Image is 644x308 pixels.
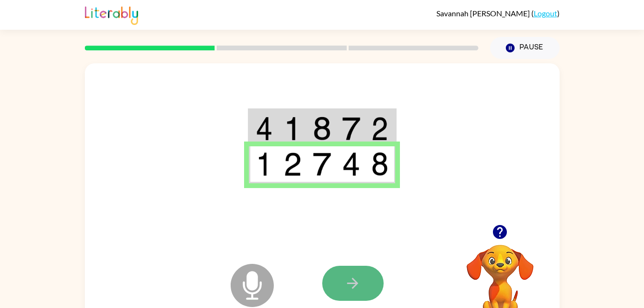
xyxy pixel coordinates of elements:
img: 8 [313,117,331,141]
img: 7 [342,117,360,141]
img: 4 [342,152,360,176]
span: Savannah [PERSON_NAME] [436,9,531,18]
img: 1 [256,152,273,176]
img: 2 [371,117,388,141]
img: 1 [283,117,302,141]
img: 8 [371,152,388,176]
a: Logout [534,9,557,18]
img: 7 [313,152,331,176]
div: ( ) [436,9,560,18]
img: 2 [283,152,302,176]
button: Pause [490,37,560,59]
img: 4 [256,117,273,141]
img: Literably [85,4,138,25]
